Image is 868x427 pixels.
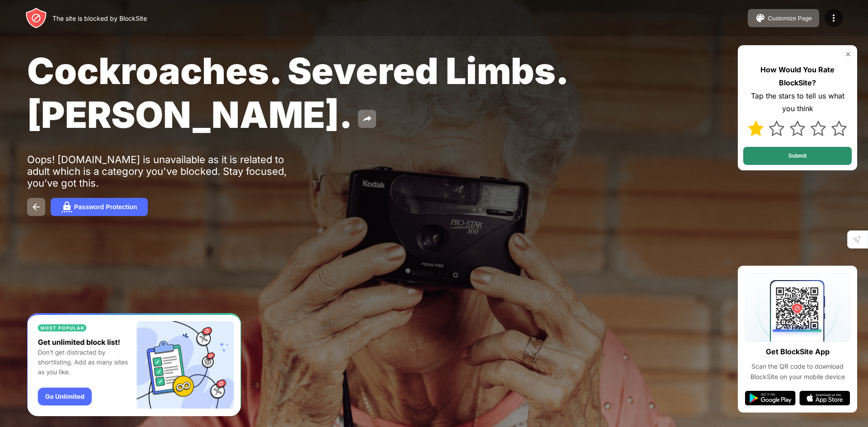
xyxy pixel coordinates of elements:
[828,13,839,23] img: menu-icon.svg
[743,89,852,116] div: Tap the stars to tell us what you think
[27,49,567,136] span: Cockroaches. Severed Limbs. [PERSON_NAME].
[799,391,850,405] img: app-store.svg
[52,14,147,22] div: The site is blocked by BlockSite
[362,113,373,124] img: share.svg
[74,203,137,211] div: Password Protection
[743,147,852,165] button: Submit
[27,154,307,189] div: Oops! [DOMAIN_NAME] is unavailable as it is related to adult which is a category you've blocked. ...
[51,198,148,216] button: Password Protection
[745,391,796,405] img: google-play.svg
[743,63,852,89] div: How Would You Rate BlockSite?
[745,361,850,382] div: Scan the QR code to download BlockSite on your mobile device
[755,13,766,23] img: pallet.svg
[748,121,764,136] img: star-full.svg
[61,202,72,212] img: password.svg
[31,202,42,212] img: back.svg
[27,313,241,417] iframe: Banner
[844,51,852,58] img: rate-us-close.svg
[769,121,784,136] img: star.svg
[831,121,847,136] img: star.svg
[25,7,47,29] img: header-logo.svg
[745,273,850,342] img: qrcode.svg
[768,15,812,22] div: Customize Page
[790,121,805,136] img: star.svg
[766,345,830,358] div: Get BlockSite App
[811,121,826,136] img: star.svg
[748,9,819,27] button: Customize Page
